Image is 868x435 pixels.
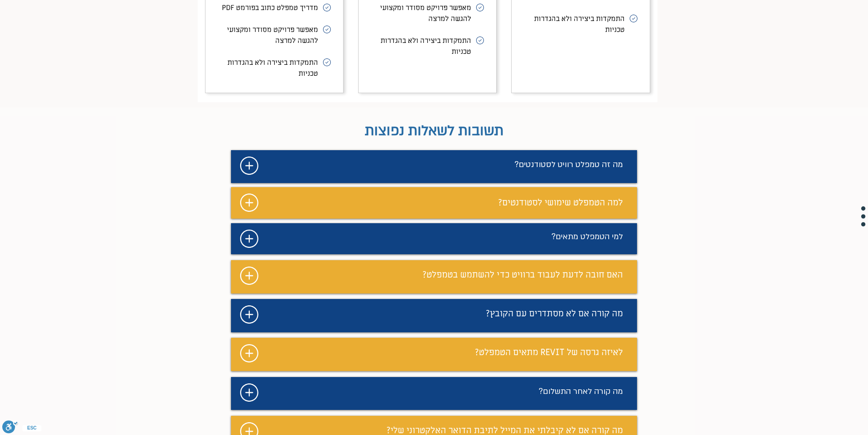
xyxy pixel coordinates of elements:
[514,159,623,170] span: מה זה טמפלט רוויט לסטודנטים?
[551,231,623,242] span: למי הטמפלט מתאים?
[231,338,637,371] div: מצגת
[369,30,486,57] li: התמקדות ביצירה ולא בהגדרות טכניות
[365,121,503,140] span: תשובות לשאלות נפוצות
[498,197,623,209] span: למה הטמפלט שימושי לסטודנטים?
[475,346,623,358] span: לאיזה גרסה של REVIT מתאים הטמפלט?
[422,269,623,281] span: האם חובה לדעת לעבוד ברוויט כדי להשתמש בטמפלט?
[539,386,623,397] span: ​מה קורה לאחר התשלום?
[216,52,333,79] li: התמקדות ביצירה ולא בהגדרות טכניות
[486,308,623,320] span: מה קורה אם לא מסתדרים עם הקובץ?
[231,150,637,183] div: מצגת
[231,260,637,293] div: מצגת
[216,19,333,52] li: מאפשר פרויקט מסודר ומקצועי להגשה למרצה
[231,299,637,332] div: מצגת
[231,187,637,219] div: מצגת
[522,8,639,35] li: התמקדות ביצירה ולא בהגדרות טכניות
[231,377,637,410] div: מצגת
[231,223,637,254] div: מצגת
